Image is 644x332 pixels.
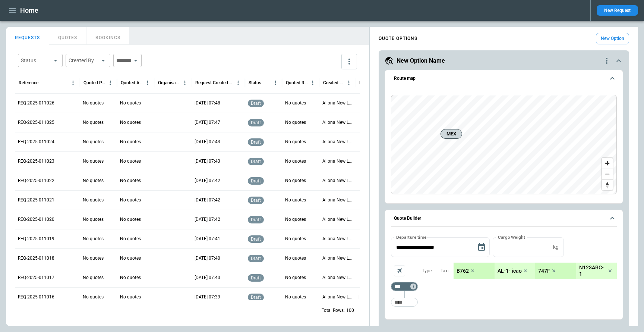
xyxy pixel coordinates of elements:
[285,119,306,126] p: No quotes
[120,236,141,242] p: No quotes
[344,78,354,88] button: Created by column menu
[18,139,54,145] p: REQ-2025-011024
[397,57,445,65] h5: New Option Name
[394,76,416,81] h6: Route map
[120,275,141,281] p: No quotes
[18,294,54,300] p: REQ-2025-011016
[391,210,617,227] button: Quote Builder
[18,216,54,223] p: REQ-2025-011020
[120,178,141,184] p: No quotes
[579,264,606,277] p: N123ABC-1
[6,27,49,45] button: REQUESTS
[18,119,54,126] p: REQ-2025-011025
[249,178,262,184] span: draft
[285,294,306,300] p: No quotes
[322,119,353,126] p: Aliona New Lut
[233,78,243,88] button: Request Created At (UTC) column menu
[83,275,104,281] p: No quotes
[180,78,190,88] button: Organisation column menu
[285,275,306,281] p: No quotes
[18,197,54,203] p: REQ-2025-011021
[444,130,459,138] span: MEX
[474,240,489,255] button: Choose date, selected date is Aug 18, 2025
[195,294,220,300] p: 19/08/2025 07:39
[195,119,220,126] p: 19/08/2025 07:47
[83,216,104,223] p: No quotes
[322,197,353,203] p: Aliona New Lut
[394,265,405,276] span: Aircraft selection
[602,56,611,65] div: quote-option-actions
[498,268,522,274] p: AL-1- icao
[195,158,220,165] p: 19/08/2025 07:43
[322,216,353,223] p: Aliona New Lut
[83,100,104,106] p: No quotes
[596,33,629,44] button: New Option
[602,169,613,179] button: Zoom out
[83,119,104,126] p: No quotes
[195,80,233,85] div: Request Created At (UTC)
[308,78,318,88] button: Quoted Route column menu
[83,178,104,184] p: No quotes
[249,80,261,85] div: Status
[322,294,353,300] p: Aliona New Lut
[602,179,613,190] button: Reset bearing to north
[285,216,306,223] p: No quotes
[422,268,432,274] p: Type
[322,158,353,165] p: Aliona New Lut
[83,139,104,145] p: No quotes
[322,100,353,106] p: Aliona New Lut
[120,139,141,145] p: No quotes
[120,197,141,203] p: No quotes
[83,80,105,85] div: Quoted Price
[195,236,220,242] p: 19/08/2025 07:41
[391,95,616,194] canvas: Map
[158,80,180,85] div: Organisation
[21,57,51,64] div: Status
[249,198,262,203] span: draft
[120,100,141,106] p: No quotes
[285,158,306,165] p: No quotes
[195,197,220,203] p: 19/08/2025 07:42
[18,158,54,165] p: REQ-2025-011023
[285,139,306,145] p: No quotes
[195,178,220,184] p: 19/08/2025 07:42
[49,27,86,45] button: QUOTES
[285,255,306,261] p: No quotes
[18,100,54,106] p: REQ-2025-011026
[323,80,344,85] div: Created by
[285,197,306,203] p: No quotes
[359,80,399,85] div: Ready Date & Time (UTC)
[385,56,623,65] button: New Option Namequote-option-actions
[322,236,353,242] p: Aliona New Lut
[143,78,152,88] button: Quoted Aircraft column menu
[322,255,353,261] p: Aliona New Lut
[249,159,262,164] span: draft
[457,268,469,274] p: B762
[19,80,38,85] div: Reference
[498,234,525,240] label: Cargo Weight
[391,70,617,87] button: Route map
[105,78,115,88] button: Quoted Price column menu
[286,80,308,85] div: Quoted Route
[120,216,141,223] p: No quotes
[120,294,141,300] p: No quotes
[391,95,617,194] div: Route map
[83,158,104,165] p: No quotes
[195,255,220,261] p: 19/08/2025 07:40
[391,237,617,310] div: Quote Builder
[195,139,220,145] p: 19/08/2025 07:43
[120,119,141,126] p: No quotes
[195,275,220,281] p: 19/08/2025 07:40
[86,27,130,45] button: BOOKINGS
[322,275,353,281] p: Aliona New Lut
[341,54,357,69] button: more
[120,255,141,261] p: No quotes
[18,255,54,261] p: REQ-2025-011018
[285,100,306,106] p: No quotes
[553,244,559,250] p: kg
[322,178,353,184] p: Aliona New Lut
[69,57,98,64] div: Created By
[249,237,262,242] span: draft
[83,236,104,242] p: No quotes
[18,178,54,184] p: REQ-2025-011022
